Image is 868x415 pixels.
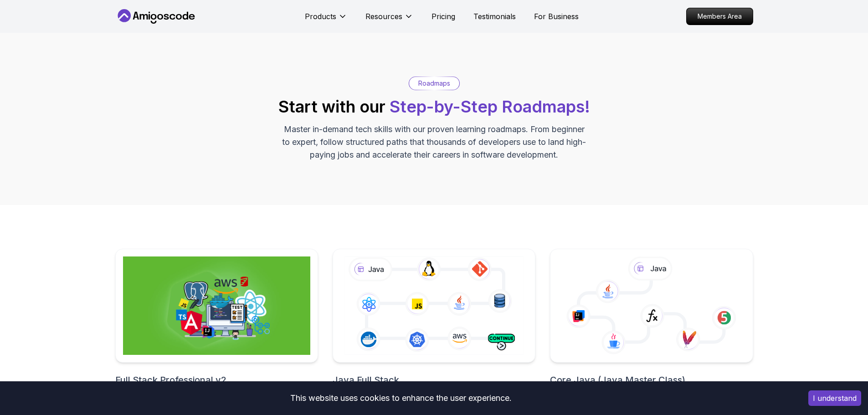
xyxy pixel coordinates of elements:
[305,11,336,22] p: Products
[123,256,310,355] img: Full Stack Professional v2
[550,374,753,386] h2: Core Java (Java Master Class)
[365,11,402,22] p: Resources
[281,123,587,161] p: Master in-demand tech skills with our proven learning roadmaps. From beginner to expert, follow s...
[365,11,413,29] button: Resources
[687,8,753,25] p: Members Area
[390,97,590,117] span: Step-by-Step Roadmaps!
[808,390,861,406] button: Accept cookies
[7,388,795,408] div: This website uses cookies to enhance the user experience.
[686,8,753,25] a: Members Area
[305,11,347,29] button: Products
[115,374,318,386] h2: Full Stack Professional v2
[278,97,590,116] h2: Start with our
[333,374,535,386] h2: Java Full Stack
[534,11,579,22] a: For Business
[431,11,455,22] a: Pricing
[473,11,516,22] a: Testimonials
[418,79,450,88] p: Roadmaps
